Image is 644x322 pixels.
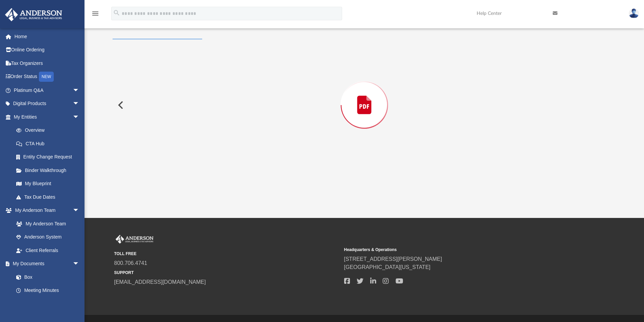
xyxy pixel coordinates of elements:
img: User Pic [629,8,639,18]
a: My Entitiesarrow_drop_down [5,110,90,124]
div: NEW [39,72,54,82]
a: [STREET_ADDRESS][PERSON_NAME] [344,256,442,262]
a: My Blueprint [9,177,86,191]
img: Anderson Advisors Platinum Portal [114,235,155,244]
a: [GEOGRAPHIC_DATA][US_STATE] [344,264,431,270]
a: Box [9,270,83,284]
a: 800.706.4741 [114,260,147,266]
a: Digital Productsarrow_drop_down [5,97,90,110]
a: Platinum Q&Aarrow_drop_down [5,83,90,97]
small: TOLL FREE [114,251,339,257]
i: search [113,9,120,17]
i: menu [91,9,99,18]
small: Headquarters & Operations [344,247,569,253]
a: Client Referrals [9,244,86,257]
img: Anderson Advisors Platinum Portal [3,8,64,21]
a: Overview [9,124,90,137]
a: My Documentsarrow_drop_down [5,257,86,271]
a: My Anderson Teamarrow_drop_down [5,204,86,217]
a: Forms Library [9,297,83,311]
a: Home [5,30,90,43]
small: SUPPORT [114,270,339,276]
span: arrow_drop_down [73,204,86,218]
a: My Anderson Team [9,217,83,230]
a: [EMAIL_ADDRESS][DOMAIN_NAME] [114,279,206,285]
a: menu [91,13,99,18]
a: CTA Hub [9,137,90,150]
span: arrow_drop_down [73,83,86,97]
button: Previous File [113,96,127,115]
a: Tax Organizers [5,56,90,70]
a: Order StatusNEW [5,70,90,84]
a: Anderson System [9,230,86,244]
span: arrow_drop_down [73,97,86,111]
a: Meeting Minutes [9,284,86,297]
a: Entity Change Request [9,150,90,164]
a: Binder Walkthrough [9,164,90,177]
span: arrow_drop_down [73,257,86,271]
span: arrow_drop_down [73,110,86,124]
a: Online Ordering [5,43,90,57]
a: Tax Due Dates [9,190,90,204]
